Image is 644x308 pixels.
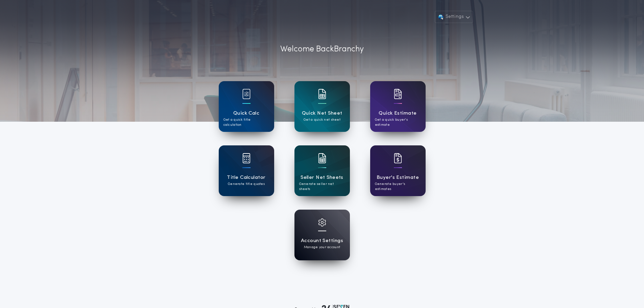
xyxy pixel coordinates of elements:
[318,153,326,163] img: card icon
[437,14,444,20] img: user avatar
[318,218,326,227] img: card icon
[280,43,364,55] p: Welcome Back Branchy
[435,11,473,23] button: Settings
[301,174,343,182] h1: Seller Net Sheets
[394,89,402,99] img: card icon
[302,110,342,117] h1: Quick Net Sheet
[228,182,265,187] p: Generate title quotes
[299,182,345,192] p: Generate seller net sheets
[294,210,350,260] a: card iconAccount SettingsManage your account
[301,237,343,245] h1: Account Settings
[375,117,421,127] p: Get a quick buyer's estimate
[233,110,260,117] h1: Quick Calc
[377,174,419,182] h1: Buyer's Estimate
[219,145,274,196] a: card iconTitle CalculatorGenerate title quotes
[304,117,340,122] p: Get a quick net sheet
[294,145,350,196] a: card iconSeller Net SheetsGenerate seller net sheets
[370,145,426,196] a: card iconBuyer's EstimateGenerate buyer's estimates
[370,81,426,132] a: card iconQuick EstimateGet a quick buyer's estimate
[242,89,251,99] img: card icon
[219,81,274,132] a: card iconQuick CalcGet a quick title calculation
[375,182,421,192] p: Generate buyer's estimates
[318,89,326,99] img: card icon
[394,153,402,163] img: card icon
[379,110,417,117] h1: Quick Estimate
[223,117,269,127] p: Get a quick title calculation
[294,81,350,132] a: card iconQuick Net SheetGet a quick net sheet
[304,245,340,250] p: Manage your account
[242,153,251,163] img: card icon
[227,174,265,182] h1: Title Calculator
